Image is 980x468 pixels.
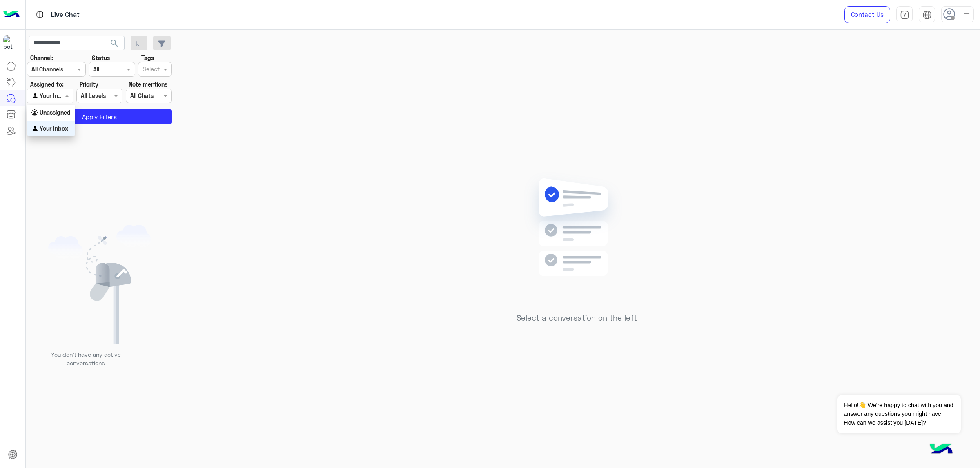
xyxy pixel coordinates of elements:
b: Unassigned [40,109,71,116]
img: no messages [518,172,636,307]
img: Logo [3,6,20,23]
button: Apply Filters [27,109,172,124]
p: Live Chat [51,9,80,20]
a: Contact Us [844,6,890,23]
img: tab [922,10,932,20]
label: Channel: [30,53,53,62]
span: search [109,38,119,48]
img: tab [35,9,45,20]
p: You don’t have any active conversations [45,350,127,368]
button: search [105,36,125,53]
div: Select [141,64,160,75]
img: 1403182699927242 [3,35,18,50]
label: Priority [80,80,98,89]
h5: Select a conversation on the left [517,313,637,323]
ng-dropdown-panel: Options list [27,105,75,136]
span: Hello!👋 We're happy to chat with you and answer any questions you might have. How can we assist y... [837,395,960,433]
img: profile [962,10,972,20]
label: Status [92,53,110,62]
img: empty users [48,225,151,344]
a: tab [896,6,913,23]
label: Assigned to: [30,80,64,89]
b: Your Inbox [40,125,68,132]
img: INBOX.AGENTFILTER.YOURINBOX [31,125,40,133]
label: Note mentions [129,80,167,89]
img: hulul-logo.png [927,435,955,464]
img: tab [900,10,909,20]
label: Tags [141,53,154,62]
img: INBOX.AGENTFILTER.UNASSIGNED [31,109,40,118]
